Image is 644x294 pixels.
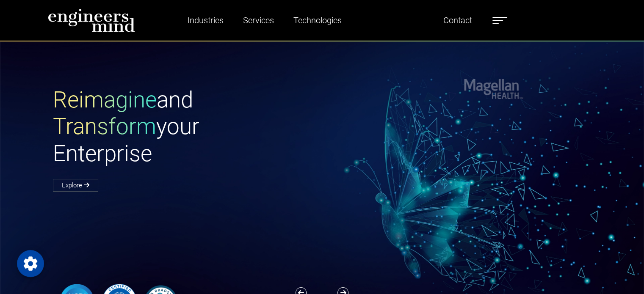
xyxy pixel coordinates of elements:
span: Reimagine [53,87,157,113]
a: Technologies [290,11,345,30]
a: Services [240,11,277,30]
h1: and your Enterprise [53,87,322,168]
a: Contact [440,11,475,30]
a: Explore [53,179,98,192]
img: logo [48,8,135,32]
span: Transform [53,113,156,140]
a: Industries [184,11,227,30]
